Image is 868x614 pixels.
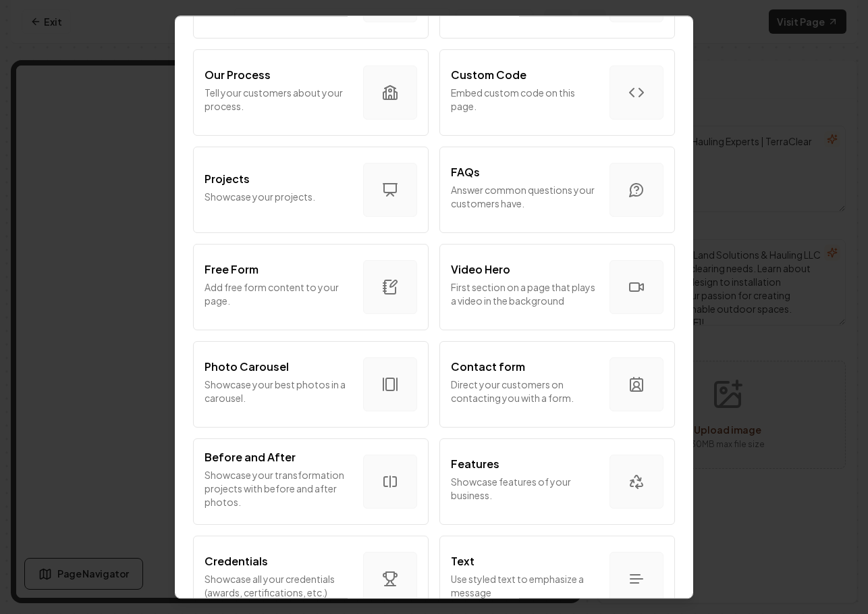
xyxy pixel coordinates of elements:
[439,244,675,330] button: Video HeroFirst section on a page that plays a video in the background
[451,86,599,113] p: Embed custom code on this page.
[451,183,599,210] p: Answer common questions your customers have.
[439,49,675,136] button: Custom CodeEmbed custom code on this page.
[451,67,526,83] p: Custom Code
[451,261,510,278] p: Video Hero
[205,86,352,113] p: Tell your customers about your process.
[193,438,429,525] button: Before and AfterShowcase your transformation projects with before and after photos.
[205,449,296,465] p: Before and After
[205,261,259,278] p: Free Form
[205,190,352,203] p: Showcase your projects.
[193,244,429,330] button: Free FormAdd free form content to your page.
[205,572,352,599] p: Showcase all your credentials (awards, certifications, etc.)
[451,572,599,599] p: Use styled text to emphasize a message
[205,378,352,405] p: Showcase your best photos in a carousel.
[193,147,429,233] button: ProjectsShowcase your projects.
[205,553,268,569] p: Credentials
[439,341,675,428] button: Contact formDirect your customers on contacting you with a form.
[439,147,675,233] button: FAQsAnswer common questions your customers have.
[193,49,429,136] button: Our ProcessTell your customers about your process.
[451,359,525,375] p: Contact form
[205,280,352,307] p: Add free form content to your page.
[205,171,250,187] p: Projects
[205,468,352,509] p: Showcase your transformation projects with before and after photos.
[451,378,599,405] p: Direct your customers on contacting you with a form.
[451,456,499,472] p: Features
[193,341,429,428] button: Photo CarouselShowcase your best photos in a carousel.
[451,475,599,502] p: Showcase features of your business.
[205,67,271,83] p: Our Process
[205,359,289,375] p: Photo Carousel
[451,164,480,180] p: FAQs
[451,553,474,569] p: Text
[451,280,599,307] p: First section on a page that plays a video in the background
[439,438,675,525] button: FeaturesShowcase features of your business.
